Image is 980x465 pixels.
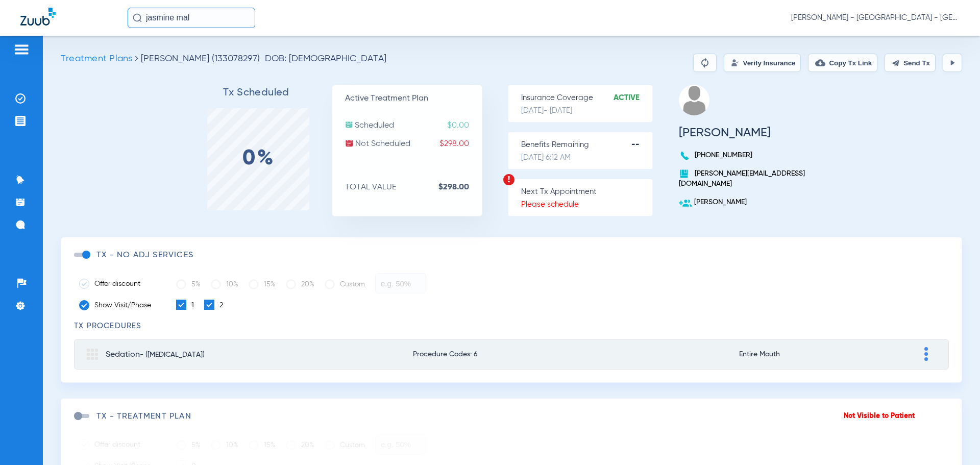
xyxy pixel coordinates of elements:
p: Scheduled [345,120,482,131]
button: Send Tx [885,54,936,72]
p: [DATE] - [DATE] [521,106,652,116]
p: Please schedule [521,200,652,210]
img: send.svg [892,59,900,67]
img: voice-call-b.svg [679,150,692,161]
p: [DATE] 6:12 AM [521,153,652,163]
img: link-copy.png [815,58,825,68]
span: $0.00 [447,120,482,131]
label: 5% [176,435,201,455]
label: 2 [204,300,223,311]
img: book.svg [679,168,689,179]
img: not-scheduled.svg [345,139,354,148]
p: [PHONE_NUMBER] [679,150,842,160]
p: Insurance Coverage [521,93,652,103]
label: Offer discount [79,279,161,289]
p: [PERSON_NAME] [679,197,842,207]
img: Search Icon [133,13,142,22]
strong: -- [631,140,652,150]
label: 10% [211,274,238,295]
p: Not Scheduled [345,139,482,149]
label: 10% [211,435,238,455]
label: Custom [325,435,365,455]
span: [PERSON_NAME] - [GEOGRAPHIC_DATA] - [GEOGRAPHIC_DATA] | The Super Dentists [791,13,960,23]
label: 1 [176,300,194,311]
img: add-user.svg [679,197,692,210]
p: Benefits Remaining [521,140,652,150]
h3: TX - Treatment Plan [96,411,191,422]
h3: Tx Scheduled [181,88,332,98]
input: e.g. 50% [375,434,426,455]
img: group.svg [87,349,98,360]
img: scheduled.svg [345,120,353,129]
label: 15% [249,435,276,455]
span: Entire Mouth [739,351,848,358]
label: 20% [286,435,314,455]
img: group-dot-blue.svg [924,347,928,361]
label: 0% [242,154,275,164]
input: e.g. 50% [375,273,426,293]
label: Show Visit/Phase [79,300,161,310]
button: Copy Tx Link [808,54,877,72]
span: Treatment Plans [61,54,132,63]
strong: Active [614,93,652,103]
img: profile.png [679,85,709,115]
p: [PERSON_NAME][EMAIL_ADDRESS][DOMAIN_NAME] [679,168,842,189]
span: DOB: [DEMOGRAPHIC_DATA] [265,54,386,64]
img: Reparse [699,57,711,69]
img: warning.svg [503,174,515,186]
iframe: Chat Widget [929,416,980,465]
img: play.svg [948,59,957,67]
h3: [PERSON_NAME] [679,128,842,138]
h3: TX Procedures [74,321,949,331]
span: [PERSON_NAME] (133078297) [141,54,260,63]
button: Verify Insurance [724,54,801,72]
p: TOTAL VALUE [345,182,482,192]
label: Custom [325,274,365,295]
label: 20% [286,274,314,295]
strong: $298.00 [438,182,482,192]
label: 5% [176,274,201,295]
mat-expansion-panel-header: Sedation- ([MEDICAL_DATA])Procedure Codes: 6Entire Mouth [74,339,949,370]
span: Procedure Codes: 6 [413,351,667,358]
span: $298.00 [439,139,482,149]
p: Active Treatment Plan [345,93,482,104]
span: Sedation [106,351,205,359]
input: Search for patients [128,8,255,28]
img: Zuub Logo [20,8,56,26]
span: - ([MEDICAL_DATA]) [140,351,205,358]
label: Offer discount [79,439,161,450]
img: Verify Insurance [731,59,739,67]
img: hamburger-icon [13,43,30,56]
label: 15% [249,274,276,295]
h3: TX - NO ADJ SERVICES [96,250,193,260]
p: Not Visible to Patient [844,411,915,421]
p: Next Tx Appointment [521,187,652,197]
